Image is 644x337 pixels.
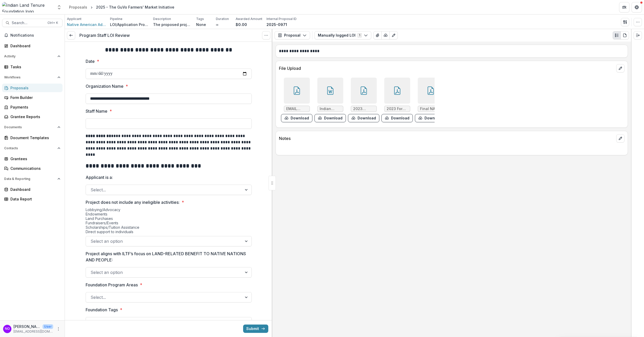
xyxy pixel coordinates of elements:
[314,78,346,122] div: Indian Land Tenure Economic Opportunity 2025 LOI.docxdownload-form-response
[86,108,107,114] p: Staff Name
[86,251,249,263] p: Project aligns with ILTF’s focus on LAND-RELATED BENEFIT TO NATIVE NATIONS AND PEOPLE:
[381,114,413,122] button: download-form-response
[2,133,63,142] a: Document Templates
[415,78,446,122] div: Final NAAF 2025 Budget - BUDGET 2025.pdfdownload-form-response
[10,166,58,171] div: Communications
[12,21,44,25] span: Search...
[153,17,171,21] p: Description
[4,55,55,58] span: Activity
[420,107,441,111] span: Final NAAF 2025 Budget - BUDGET 2025.pdf
[10,156,58,161] div: Grantees
[4,146,55,150] span: Contacts
[13,324,40,329] p: [PERSON_NAME]
[621,31,629,39] button: PDF view
[275,31,310,39] button: Proposal
[86,199,180,205] p: Project does not include any ineligible activities:
[46,20,59,26] div: Ctrl + K
[196,22,206,27] p: None
[2,123,63,131] button: Open Documents
[353,107,374,111] span: 2023 Audited Financial Statements.pdf
[320,107,341,111] span: Indian Land Tenure Economic Opportunity 2025 LOI.docx
[55,326,61,332] button: More
[2,195,63,203] a: Data Report
[262,31,270,39] button: Options
[10,187,58,192] div: Dashboard
[67,22,106,27] a: Native American Advancement Foundation
[96,4,174,10] div: 2025 - The GuVo Farmers' Market Initiative
[373,31,382,39] button: View Attached Files
[10,104,58,110] div: Payments
[10,135,58,140] div: Document Templates
[279,65,614,71] p: File Upload
[613,31,621,39] button: Plaintext view
[67,17,81,21] p: Applicant
[86,207,252,236] div: Lobbying/Advocacy Endowments Land Purchases Fundraisers/Events Scholarships/Tuition Assistance Di...
[2,93,63,102] a: Form Builder
[110,22,149,27] p: LOI/Application Process
[2,19,63,27] button: Search...
[2,164,63,173] a: Communications
[10,33,60,38] span: Notifications
[236,17,262,21] p: Awarded Amount
[281,78,312,122] div: EMAIL Letter of Inquiry.pdfdownload-form-response
[266,17,297,21] p: Internal Proposal ID
[389,31,398,39] button: Edit as form
[4,125,55,129] span: Documents
[2,154,63,163] a: Grantees
[67,3,89,11] a: Proposals
[86,58,95,64] p: Date
[314,114,346,122] button: download-form-response
[43,324,53,329] p: User
[5,327,10,331] div: Nicole Olson
[69,4,87,10] div: Proposals
[381,78,413,122] div: 2023 Form 990 Public Disclosure Copy.pdfdownload-form-response
[243,325,268,333] button: Submit
[86,307,118,313] p: Foundation Tags
[10,196,58,202] div: Data Report
[4,76,55,79] span: Workflows
[86,83,124,89] p: Organization Name
[2,112,63,121] a: Grantee Reports
[2,31,63,39] button: Notifications
[2,103,63,111] a: Payments
[266,22,287,27] p: 2025-0971
[79,33,130,38] h3: Program Staff LOI Review
[86,174,113,180] p: Applicant is a:
[10,64,58,70] div: Tasks
[13,329,53,334] p: [EMAIL_ADDRESS][DOMAIN_NAME]
[153,22,192,27] p: The proposed project aims to establish a community driven marketplace that confronts food insecur...
[67,3,176,11] nav: breadcrumb
[2,185,63,194] a: Dashboard
[10,85,58,91] div: Proposals
[110,17,122,21] p: Pipeline
[2,175,63,183] button: Open Data & Reporting
[348,78,379,122] div: 2023 Audited Financial Statements.pdfdownload-form-response
[2,84,63,92] a: Proposals
[10,95,58,100] div: Form Builder
[216,17,229,21] p: Duration
[56,2,63,12] button: Open entity switcher
[634,31,642,39] button: Expand right
[2,144,63,152] button: Open Contacts
[415,114,446,122] button: download-form-response
[281,114,312,122] button: download-form-response
[10,43,58,49] div: Dashboard
[314,31,371,39] button: Manually logged LOI1
[4,177,55,181] span: Data & Reporting
[2,63,63,71] a: Tasks
[10,114,58,119] div: Grantee Reports
[286,107,307,111] span: EMAIL Letter of Inquiry.pdf
[2,42,63,50] a: Dashboard
[616,64,625,72] button: edit
[2,73,63,82] button: Open Workflows
[236,22,247,27] p: $0.00
[387,107,408,111] span: 2023 Form 990 Public Disclosure Copy.pdf
[2,2,53,12] img: Indian Land Tenure Foundation logo
[196,17,204,21] p: Tags
[632,2,642,12] button: Get Help
[616,134,625,143] button: edit
[86,282,138,288] p: Foundation Program Areas
[216,22,218,27] p: ∞
[2,52,63,60] button: Open Activity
